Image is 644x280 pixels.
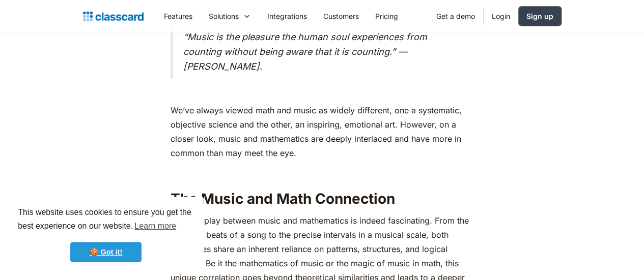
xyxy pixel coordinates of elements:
div: Solutions [209,11,239,21]
p: We’ve always viewed math and music as widely different, one a systematic, objective science and t... [171,103,474,160]
a: dismiss cookie message [70,242,142,262]
p: ‍ [171,165,474,179]
div: Sign up [526,11,553,21]
a: Login [484,5,518,27]
em: “Music is the pleasure the human soul experiences from counting without being aware that it is co... [183,32,427,72]
a: Sign up [518,6,562,26]
h2: The Music and Math Connection [171,190,474,208]
span: This website uses cookies to ensure you get the best experience on our website. [18,206,194,234]
a: learn more about cookies [133,219,178,234]
a: Features [156,5,201,27]
div: Solutions [201,5,259,27]
div: cookieconsent [8,197,204,272]
p: ‍ [171,84,474,98]
a: Integrations [259,5,315,27]
a: Get a demo [428,5,483,27]
a: Customers [315,5,367,27]
a: Pricing [367,5,406,27]
a: home [83,9,144,23]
